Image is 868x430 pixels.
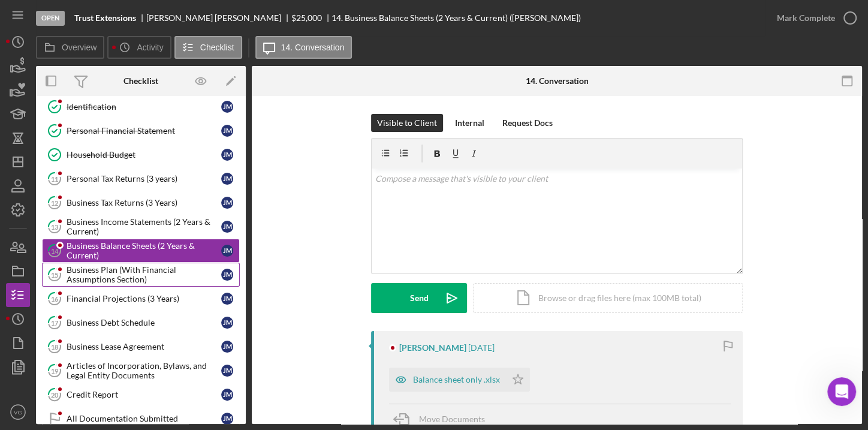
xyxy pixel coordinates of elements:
div: Visible to Client [377,114,437,132]
tspan: 20 [51,390,59,398]
a: 17Business Debt ScheduleJM [42,311,240,335]
div: Business Balance Sheets (2 Years & Current) [67,241,221,260]
tspan: 11 [51,175,58,182]
tspan: 17 [51,318,59,326]
b: Trust Extensions [74,13,136,23]
div: Request Docs [502,114,553,132]
button: Activity [107,36,171,59]
button: Overview [36,36,104,59]
div: Personal Financial Statement [67,126,221,136]
div: J M [221,125,233,137]
div: J M [221,149,233,161]
text: VG [14,409,22,416]
button: Internal [449,114,490,132]
div: Checklist [123,76,158,86]
div: Business Debt Schedule [67,318,221,327]
button: Visible to Client [371,114,443,132]
div: J M [221,413,233,425]
div: Internal [455,114,484,132]
label: Checklist [200,43,234,52]
div: J M [221,197,233,209]
div: [PERSON_NAME] [PERSON_NAME] [146,13,291,23]
tspan: 15 [51,270,58,278]
label: 14. Conversation [281,43,345,52]
div: J M [221,389,233,401]
a: 14Business Balance Sheets (2 Years & Current)JM [42,239,240,263]
div: Business Tax Returns (3 Years) [67,198,221,208]
div: Personal Tax Returns (3 years) [67,174,221,184]
button: Send [371,283,467,313]
div: Send [410,283,429,313]
div: J M [221,221,233,233]
div: J M [221,365,233,377]
div: J M [221,341,233,353]
div: Open [36,11,65,26]
a: Personal Financial StatementJM [42,119,240,143]
span: Move Documents [419,414,485,424]
div: 14. Conversation [525,76,588,86]
div: Credit Report [67,390,221,399]
div: J M [221,317,233,329]
div: J M [221,293,233,305]
div: Mark Complete [777,6,835,30]
div: 14. Business Balance Sheets (2 Years & Current) ([PERSON_NAME]) [331,13,580,23]
a: 12Business Tax Returns (3 Years)JM [42,191,240,215]
button: Balance sheet only .xlsx [389,368,530,392]
div: Identification [67,102,221,112]
a: 16Financial Projections (3 Years)JM [42,287,240,311]
button: Request Docs [496,114,559,132]
tspan: 13 [51,222,58,230]
div: Balance sheet only .xlsx [413,375,500,384]
tspan: 14 [51,246,59,254]
label: Overview [62,43,97,52]
div: All Documentation Submitted [67,414,221,423]
div: Financial Projections (3 Years) [67,294,221,303]
a: 20Credit ReportJM [42,383,240,407]
time: 2025-09-02 05:58 [468,343,495,353]
label: Activity [137,43,163,52]
tspan: 19 [51,366,59,374]
a: 19Articles of Incorporation, Bylaws, and Legal Entity DocumentsJM [42,359,240,383]
div: Business Plan (With Financial Assumptions Section) [67,265,221,284]
div: Articles of Incorporation, Bylaws, and Legal Entity Documents [67,361,221,380]
tspan: 12 [51,199,58,206]
div: J M [221,269,233,281]
button: VG [6,400,30,424]
div: [PERSON_NAME] [399,343,466,353]
div: J M [221,245,233,257]
div: Business Lease Agreement [67,342,221,351]
a: 13Business Income Statements (2 Years & Current)JM [42,215,240,239]
a: 15Business Plan (With Financial Assumptions Section)JM [42,263,240,287]
a: IdentificationJM [42,95,240,119]
button: 14. Conversation [255,36,352,59]
div: J M [221,173,233,185]
button: Mark Complete [765,6,862,30]
iframe: Intercom live chat [827,377,856,406]
tspan: 16 [51,294,59,302]
a: 11Personal Tax Returns (3 years)JM [42,167,240,191]
div: Business Income Statements (2 Years & Current) [67,217,221,236]
span: $25,000 [291,13,322,23]
a: Household BudgetJM [42,143,240,167]
a: 18Business Lease AgreementJM [42,335,240,359]
div: J M [221,101,233,113]
button: Checklist [174,36,242,59]
tspan: 18 [51,342,58,350]
div: Household Budget [67,150,221,160]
